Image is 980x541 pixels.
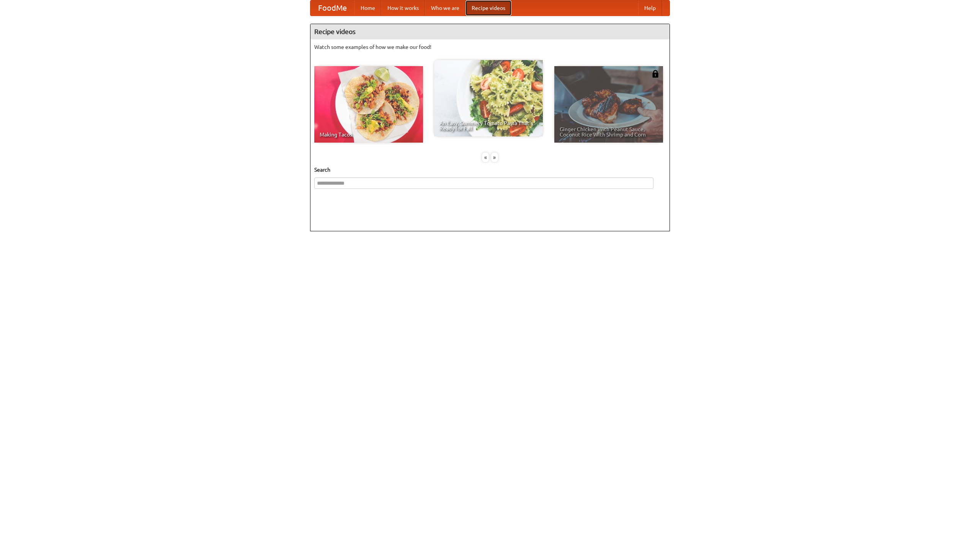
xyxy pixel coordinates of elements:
a: Recipe videos [465,0,511,16]
div: » [491,153,498,162]
a: Home [354,0,381,16]
a: An Easy, Summery Tomato Pasta That's Ready for Fall [434,60,543,136]
a: How it works [381,0,425,16]
span: An Easy, Summery Tomato Pasta That's Ready for Fall [439,120,537,131]
p: Watch some examples of how we make our food! [314,43,666,51]
div: « [482,153,489,162]
a: Who we are [425,0,465,16]
span: Making Tacos [320,132,418,137]
a: Help [638,0,662,16]
a: Making Tacos [314,66,423,143]
h4: Recipe videos [310,24,670,39]
h5: Search [314,166,666,174]
img: 483408.png [652,70,659,78]
a: FoodMe [310,0,354,16]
